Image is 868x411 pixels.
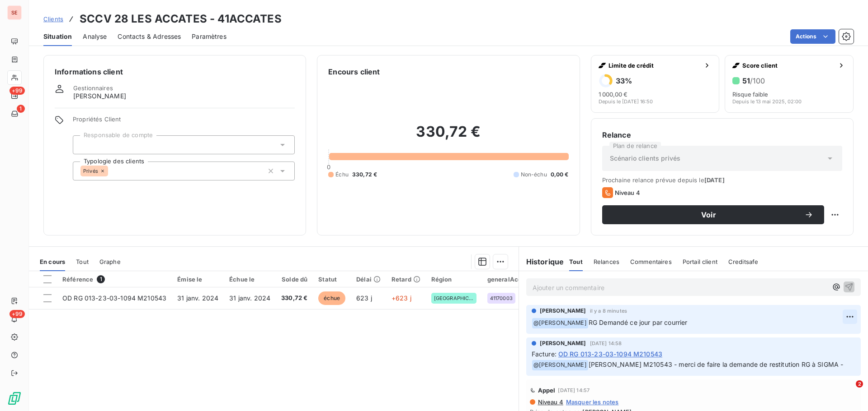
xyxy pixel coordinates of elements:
a: Clients [43,14,63,23]
h6: Encours client [328,66,380,77]
span: 623 j [356,294,372,302]
span: @ [PERSON_NAME] [532,360,588,370]
span: 41170003 [490,296,513,301]
span: 31 janv. 2024 [177,294,218,302]
span: Depuis le [DATE] 16:50 [599,99,653,104]
span: [DATE] 14:58 [590,341,622,346]
span: Score client [742,62,834,69]
span: Masquer les notes [566,398,619,406]
div: Référence [62,275,166,283]
div: SE [7,5,22,20]
span: Limite de crédit [609,62,700,69]
iframe: Intercom live chat [837,380,859,402]
span: échue [318,291,345,305]
span: Non-échu [521,171,547,179]
span: Gestionnaires [73,84,113,92]
span: Commentaires [630,258,672,265]
span: Depuis le 13 mai 2025, 02:00 [732,99,802,104]
span: Graphe [99,258,121,265]
span: [PERSON_NAME] M210543 - merci de faire la demande de restitution RG à SIGMA - [589,360,844,368]
button: Voir [602,205,824,224]
h6: Historique [519,256,564,267]
span: 31 janv. 2024 [229,294,270,302]
h3: SCCV 28 LES ACCATES - 41ACCATES [80,11,282,27]
div: Délai [356,276,381,283]
span: Privés [83,168,98,174]
span: Creditsafe [728,258,759,265]
span: Portail client [683,258,717,265]
h6: 33 % [616,76,632,85]
h6: Relance [602,129,842,140]
span: Échu [335,171,349,179]
span: RG Demandé ce jour par courrier [589,319,688,326]
div: Émise le [177,276,218,283]
span: [DATE] [704,176,725,184]
span: Relances [594,258,619,265]
span: Niveau 4 [615,189,640,196]
span: En cours [40,258,65,265]
input: Ajouter une valeur [108,167,115,175]
h6: Informations client [55,66,295,77]
h2: 330,72 € [328,123,568,150]
div: Échue le [229,276,270,283]
span: Tout [76,258,89,265]
span: 1 [17,105,25,113]
span: [DATE] 14:57 [558,388,590,393]
div: Solde dû [281,276,307,283]
span: OD RG 013-23-03-1094 M210543 [558,349,662,359]
button: Actions [790,29,835,44]
span: 0,00 € [551,171,569,179]
span: OD RG 013-23-03-1094 M210543 [62,294,166,302]
span: 330,72 € [352,171,377,179]
span: Clients [43,15,63,23]
span: 1 [97,275,105,283]
span: Analyse [83,32,107,41]
span: 0 [327,163,330,171]
span: Risque faible [732,91,768,98]
input: Ajouter une valeur [80,141,88,149]
span: Prochaine relance prévue depuis le [602,176,842,184]
span: +99 [9,310,25,318]
span: 2 [856,380,863,388]
span: Voir [613,211,804,218]
span: [PERSON_NAME] [540,339,586,347]
span: /100 [750,76,765,85]
span: +99 [9,87,25,95]
span: Tout [569,258,583,265]
span: Facture : [532,349,557,359]
span: Propriétés Client [73,115,295,128]
span: [PERSON_NAME] [73,92,126,101]
span: Niveau 4 [537,398,563,406]
h6: 51 [742,76,765,85]
span: Paramètres [192,32,226,41]
span: 1 000,00 € [599,91,627,98]
span: 330,72 € [281,294,307,303]
span: Scénario clients privés [610,154,680,163]
div: Retard [392,276,420,283]
span: [GEOGRAPHIC_DATA] [434,296,474,301]
img: Logo LeanPay [7,391,22,406]
span: +623 j [392,294,411,302]
span: [PERSON_NAME] [540,307,586,315]
span: @ [PERSON_NAME] [532,318,588,328]
span: Situation [43,32,72,41]
div: Statut [318,276,345,283]
span: Contacts & Adresses [118,32,181,41]
button: Score client51/100Risque faibleDepuis le 13 mai 2025, 02:00 [725,55,854,113]
div: Région [431,276,476,283]
button: Limite de crédit33%1 000,00 €Depuis le [DATE] 16:50 [591,55,720,113]
div: generalAccountId [487,276,541,283]
span: Appel [538,387,556,394]
span: il y a 8 minutes [590,308,627,314]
